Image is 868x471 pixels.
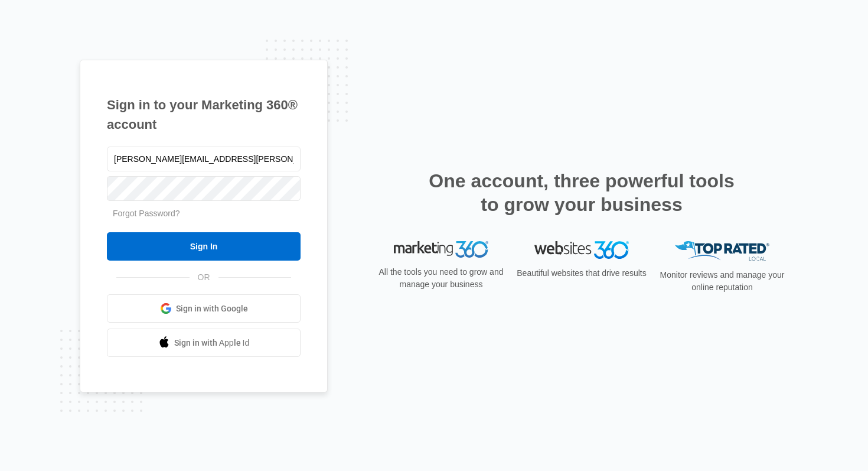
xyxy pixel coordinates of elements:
h2: One account, three powerful tools to grow your business [425,169,738,216]
input: Sign In [107,232,301,261]
img: Top Rated Local [675,241,769,261]
a: Sign in with Google [107,294,301,323]
p: Beautiful websites that drive results [515,267,648,280]
span: Sign in with Google [176,303,248,315]
p: All the tools you need to grow and manage your business [375,266,507,291]
a: Forgot Password? [113,209,180,218]
p: Monitor reviews and manage your online reputation [656,269,788,294]
img: Marketing 360 [394,241,488,258]
input: Email [107,147,301,171]
img: Websites 360 [534,241,629,258]
h1: Sign in to your Marketing 360® account [107,95,301,134]
span: Sign in with Apple Id [174,337,250,349]
span: OR [190,271,218,284]
a: Sign in with Apple Id [107,329,301,357]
